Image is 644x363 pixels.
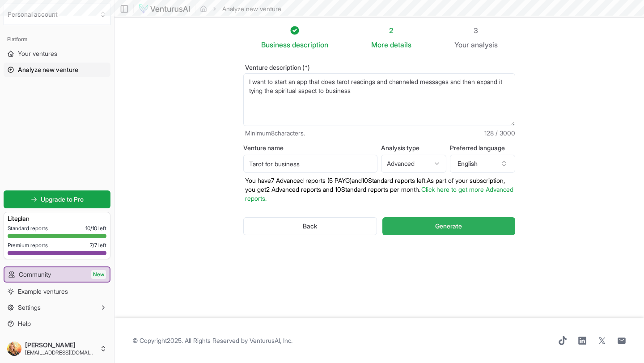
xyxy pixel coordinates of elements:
[250,337,291,344] a: VenturusAI, Inc
[261,39,290,50] span: Business
[4,284,110,299] a: Example ventures
[243,155,377,173] input: Optional venture name
[382,217,515,235] button: Generate
[454,25,498,36] div: 3
[371,25,411,36] div: 2
[18,65,78,74] span: Analyze new venture
[18,319,31,328] span: Help
[132,336,292,345] span: © Copyright 2025 . All Rights Reserved by .
[381,145,446,151] label: Analysis type
[8,214,106,223] h3: Lite plan
[371,39,388,50] span: More
[85,225,106,232] span: 10 / 10 left
[4,63,110,77] a: Analyze new venture
[4,46,110,61] a: Your ventures
[41,195,84,204] span: Upgrade to Pro
[4,32,110,46] div: Platform
[19,270,51,279] span: Community
[91,270,106,279] span: New
[243,64,515,71] label: Venture description (*)
[25,349,96,356] span: [EMAIL_ADDRESS][DOMAIN_NAME]
[7,342,21,356] img: ALV-UjWggMxv4G9PYj0movSpGtHKW4nB_YglORv8mFFuFBrTUqOdTicWPzrRQ99Lp8qOSSamTrgiy01Sbrr7j6ccGOwZhxlD3...
[471,40,498,49] span: analysis
[90,242,106,249] span: 7 / 7 left
[4,267,110,282] a: CommunityNew
[18,49,57,58] span: Your ventures
[4,338,110,359] button: [PERSON_NAME][EMAIL_ADDRESS][DOMAIN_NAME]
[8,225,48,232] span: Standard reports
[292,40,328,49] span: description
[435,222,462,231] span: Generate
[243,217,377,235] button: Back
[18,303,41,312] span: Settings
[245,129,305,138] span: Minimum 8 characters.
[4,190,110,208] a: Upgrade to Pro
[243,145,377,151] label: Venture name
[8,242,48,249] span: Premium reports
[243,176,515,203] p: You have 7 Advanced reports (5 PAYG) and 10 Standard reports left. As part of your subscription, ...
[4,317,110,331] a: Help
[484,129,515,138] span: 128 / 3000
[390,40,411,49] span: details
[25,341,96,349] span: [PERSON_NAME]
[454,39,469,50] span: Your
[450,145,515,151] label: Preferred language
[18,287,68,296] span: Example ventures
[4,300,110,315] button: Settings
[450,155,515,173] button: English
